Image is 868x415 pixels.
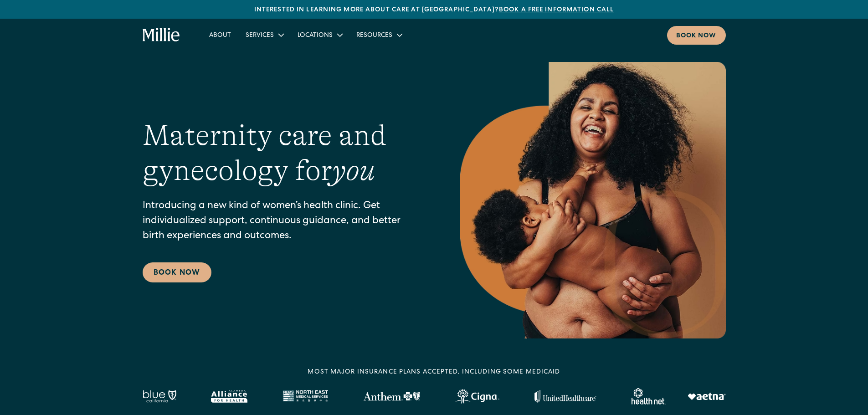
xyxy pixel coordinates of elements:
div: Locations [298,31,333,41]
a: Book a free information call [499,7,614,13]
img: Anthem Logo [363,392,420,401]
img: Cigna logo [455,389,499,404]
div: Resources [356,31,392,41]
img: North East Medical Services logo [282,390,328,403]
div: Book now [676,31,717,41]
div: Services [238,27,290,42]
img: Aetna logo [688,393,726,400]
div: Resources [349,27,409,42]
img: Alameda Alliance logo [211,390,247,403]
a: About [202,27,238,42]
img: Healthnet logo [632,388,666,405]
a: Book Now [143,262,211,282]
img: Blue California logo [143,390,176,403]
em: you [332,154,375,187]
h1: Maternity care and gynecology for [143,118,423,188]
img: Smiling mother with her baby in arms, celebrating body positivity and the nurturing bond of postp... [460,62,726,338]
a: Book now [667,26,726,45]
a: home [143,28,180,42]
img: United Healthcare logo [534,390,596,403]
div: MOST MAJOR INSURANCE PLANS ACCEPTED, INCLUDING some MEDICAID [308,368,560,377]
div: Services [246,31,274,41]
p: Introducing a new kind of women’s health clinic. Get individualized support, continuous guidance,... [143,199,423,244]
div: Locations [290,27,349,42]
